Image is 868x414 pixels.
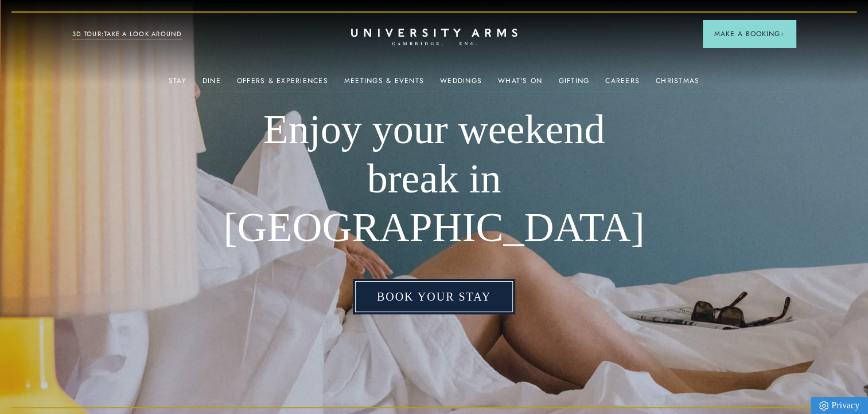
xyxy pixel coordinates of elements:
[558,77,589,92] a: Gifting
[440,77,482,92] a: Weddings
[351,29,517,46] a: Home
[656,77,699,92] a: Christmas
[237,77,328,92] a: Offers & Experiences
[169,77,186,92] a: Stay
[217,105,651,253] h1: Enjoy your weekend break in [GEOGRAPHIC_DATA]
[819,401,828,411] img: Privacy
[72,29,182,40] a: 3D TOUR:TAKE A LOOK AROUND
[353,279,515,314] a: Book your stay
[498,77,542,92] a: What's On
[203,77,221,92] a: Dine
[605,77,640,92] a: Careers
[344,77,424,92] a: Meetings & Events
[811,397,868,414] a: Privacy
[703,20,796,48] button: Make a BookingArrow icon
[780,32,784,36] img: Arrow icon
[714,29,784,39] span: Make a Booking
